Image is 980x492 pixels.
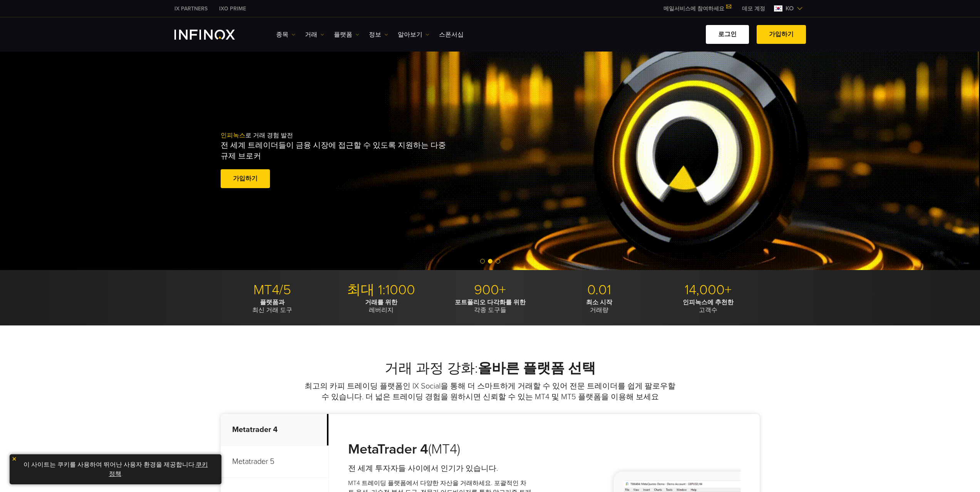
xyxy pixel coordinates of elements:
p: 이 사이트는 쿠키를 사용하여 뛰어난 사용자 환경을 제공합니다. . [13,458,218,480]
strong: 올바른 플랫폼 선택 [478,360,596,377]
p: Metatrader 4 [221,414,328,446]
p: 레버리지 [330,299,433,314]
p: 고객수 [657,299,760,314]
span: Go to slide 1 [480,259,485,264]
h2: 거래 과정 강화: [221,360,760,377]
strong: 플랫폼과 [260,299,285,306]
strong: 거래를 위한 [365,299,397,306]
h4: 전 세계 투자자들 사이에서 인기가 있습니다. [348,463,532,474]
p: 전 세계 트레이더들이 금융 시장에 접근할 수 있도록 지원하는 다중 규제 브로커 [221,140,449,162]
strong: MetaTrader 4 [348,441,428,457]
a: 가입하기 [221,169,270,188]
a: 메일서비스에 참여하세요 [658,5,736,12]
a: INFINOX [169,5,213,13]
span: ko [782,4,797,13]
a: 로그인 [706,25,749,44]
a: 종목 [276,30,295,39]
p: 거래량 [548,299,651,314]
p: 14,000+ [657,282,760,299]
strong: 최소 시작 [586,299,612,306]
span: 인피녹스 [221,132,245,139]
a: INFINOX Logo [174,30,253,40]
strong: 인피녹스에 추천한 [683,299,734,306]
p: 최대 1:1000 [330,282,433,299]
a: 스폰서십 [439,30,464,39]
p: 최고의 카피 트레이딩 플랫폼인 IX Social을 통해 더 스마트하게 거래할 수 있어 전문 트레이더를 쉽게 팔로우할 수 있습니다. 더 넓은 트레이딩 경험을 원하시면 신뢰할 수... [303,381,677,402]
p: 0.01 [548,282,651,299]
a: INFINOX MENU [736,5,771,13]
p: MT4/5 [221,282,324,299]
p: 최신 거래 도구 [221,299,324,314]
a: 플랫폼 [334,30,359,39]
div: 로 거래 경험 발전 [221,119,506,202]
span: Go to slide 3 [496,259,500,264]
p: 각종 도구들 [439,299,542,314]
img: yellow close icon [12,456,17,462]
strong: 포트폴리오 다각화를 위한 [455,299,526,306]
span: Go to slide 2 [488,259,493,264]
a: INFINOX [213,5,252,13]
a: 알아보기 [398,30,429,39]
a: 거래 [305,30,324,39]
p: 900+ [439,282,542,299]
p: Metatrader 5 [221,446,328,478]
a: 정보 [369,30,388,39]
a: 가입하기 [757,25,806,44]
h3: (MT4) [348,441,532,458]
